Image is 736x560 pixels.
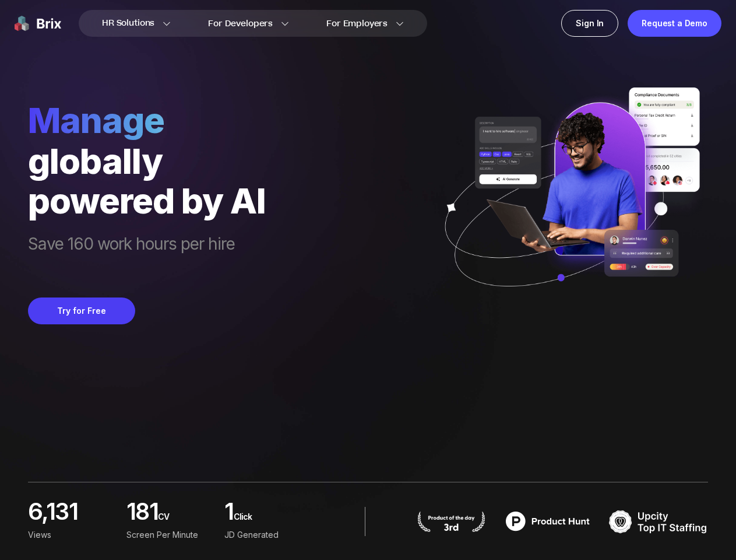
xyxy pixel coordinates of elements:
div: Views [28,528,117,541]
div: screen per minute [126,528,216,541]
span: 6,131 [28,501,78,521]
img: TOP IT STAFFING [609,507,708,536]
a: Request a Demo [628,10,721,37]
div: globally [28,141,266,181]
span: For Employers [326,17,388,30]
div: powered by AI [28,181,266,220]
span: HR Solutions [102,14,154,33]
span: manage [28,99,266,141]
img: ai generate [430,87,708,311]
div: JD Generated [224,528,314,541]
span: For Developers [208,17,273,30]
a: Sign In [561,10,618,37]
span: CV [158,508,215,533]
img: product hunt badge [498,507,597,536]
span: Click [234,508,314,533]
span: 181 [126,501,158,526]
span: 1 [224,501,233,526]
button: Try for Free [28,297,135,324]
span: Save 160 work hours per hire [28,235,266,274]
img: product hunt badge [416,511,487,532]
